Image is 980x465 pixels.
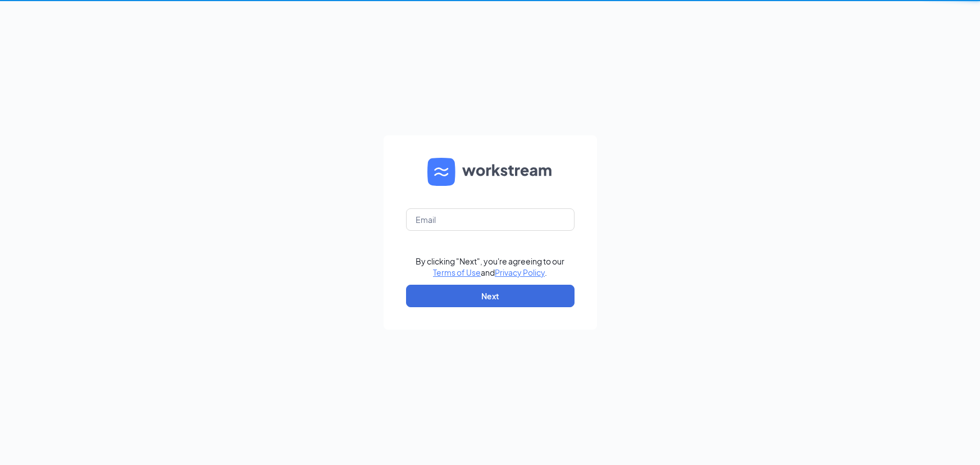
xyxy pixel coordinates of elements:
[495,267,545,277] a: Privacy Policy
[406,285,575,307] button: Next
[433,267,481,277] a: Terms of Use
[416,256,564,278] div: By clicking "Next", you're agreeing to our and .
[406,208,575,231] input: Email
[427,158,553,186] img: WS logo and Workstream text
